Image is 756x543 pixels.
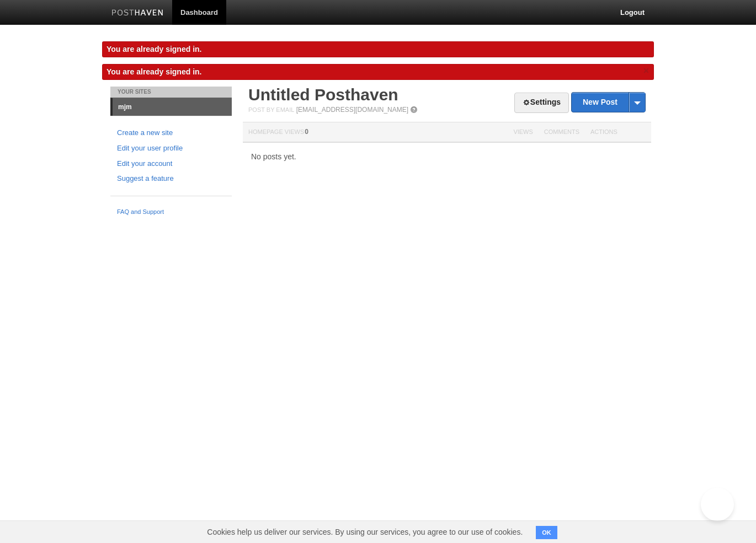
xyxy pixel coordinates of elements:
th: Views [508,122,538,143]
th: Actions [585,122,651,143]
a: [EMAIL_ADDRESS][DOMAIN_NAME] [296,106,408,114]
a: FAQ and Support [117,207,225,217]
a: mjm [113,98,232,116]
li: Your Sites [110,87,232,98]
a: Untitled Posthaven [248,85,398,104]
a: New Post [572,93,645,112]
img: Posthaven-bar [111,9,164,18]
div: You are already signed in. [102,41,654,57]
a: Suggest a feature [117,173,225,185]
th: Homepage Views [243,122,508,143]
span: 0 [305,128,308,136]
span: You are already signed in. [107,67,201,76]
a: Settings [514,93,569,113]
a: Edit your user profile [117,143,225,154]
a: Create a new site [117,127,225,139]
span: Post by Email [248,106,294,113]
span: Cookies help us deliver our services. By using our services, you agree to our use of cookies. [196,521,534,543]
div: No posts yet. [243,153,651,160]
a: Edit your account [117,158,225,170]
iframe: Help Scout Beacon - Open [701,488,734,521]
button: OK [536,526,557,539]
th: Comments [539,122,585,143]
a: × [641,64,651,78]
